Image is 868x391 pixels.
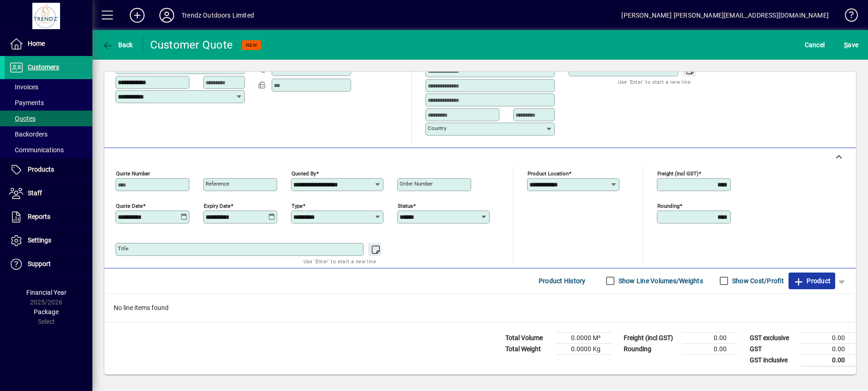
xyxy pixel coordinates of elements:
div: No line items found [104,294,856,322]
mat-label: Order number [400,180,433,187]
button: Profile [152,7,182,24]
button: Back [100,37,135,53]
div: Trendz Outdoors Limited [182,8,254,23]
mat-label: Type [291,202,303,209]
td: Total Weight [501,343,556,354]
span: S [844,41,848,49]
a: Settings [5,229,92,252]
a: Products [5,158,92,181]
mat-label: Product location [528,170,569,176]
span: Product [793,273,831,288]
label: Show Line Volumes/Weights [617,276,703,285]
span: Invoices [9,83,38,91]
span: Package [34,308,59,316]
mat-label: Freight (incl GST) [657,170,698,176]
a: Knowledge Base [838,2,856,32]
button: Product [789,273,835,289]
span: Back [102,41,133,49]
mat-label: Quote number [116,170,150,176]
td: GST inclusive [745,354,801,366]
button: Save [842,37,861,53]
td: GST exclusive [745,332,801,343]
a: Backorders [5,126,92,142]
span: Reports [28,213,50,220]
td: GST [745,343,801,354]
a: Invoices [5,79,92,95]
mat-label: Title [118,245,128,252]
div: [PERSON_NAME] [PERSON_NAME][EMAIL_ADDRESS][DOMAIN_NAME] [621,8,829,23]
app-page-header-button: Back [92,37,143,53]
a: Payments [5,95,92,111]
span: Home [28,40,45,47]
mat-label: Country [428,125,446,131]
div: Customer Quote [150,37,233,52]
mat-label: Reference [206,180,229,187]
span: Quotes [9,115,36,122]
td: 0.0000 Kg [556,343,612,354]
span: Customers [28,63,59,71]
td: Freight (incl GST) [619,332,682,343]
td: 0.00 [801,354,856,366]
span: Settings [28,236,51,244]
a: Home [5,32,92,56]
mat-hint: Use 'Enter' to start a new line [303,256,376,267]
td: 0.0000 M³ [556,332,612,343]
a: Reports [5,205,92,229]
mat-label: Rounding [657,202,680,209]
span: Cancel [805,37,825,52]
button: Add [122,7,152,24]
span: Product History [539,273,586,288]
button: Cancel [802,37,827,53]
span: Backorders [9,130,48,138]
span: NEW [246,42,257,48]
mat-label: Quote date [116,202,143,209]
a: Quotes [5,111,92,126]
span: Communications [9,146,64,154]
mat-label: Status [398,202,413,209]
td: Total Volume [501,332,556,343]
mat-label: Quoted by [291,170,316,176]
span: Financial Year [26,289,67,296]
td: 0.00 [801,332,856,343]
span: Support [28,260,51,267]
a: Staff [5,182,92,205]
a: Communications [5,142,92,158]
td: 0.00 [682,343,738,354]
span: ave [844,37,858,52]
td: 0.00 [682,332,738,343]
mat-label: Expiry date [204,202,231,209]
td: Rounding [619,343,682,354]
mat-hint: Use 'Enter' to start a new line [618,76,691,87]
label: Show Cost/Profit [730,276,784,285]
button: Product History [535,273,589,289]
span: Payments [9,99,44,106]
a: Support [5,253,92,276]
span: Staff [28,189,42,197]
td: 0.00 [801,343,856,354]
span: Products [28,166,54,173]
